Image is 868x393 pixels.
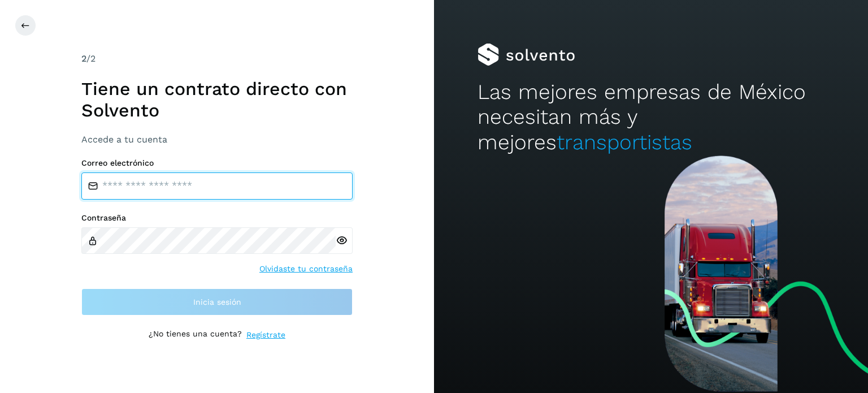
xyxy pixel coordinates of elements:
h2: Las mejores empresas de México necesitan más y mejores [478,80,824,155]
span: 2 [81,53,86,64]
button: Inicia sesión [81,288,353,316]
div: /2 [81,52,353,66]
label: Correo electrónico [81,158,353,168]
a: Regístrate [246,329,285,341]
h3: Accede a tu cuenta [81,134,353,145]
p: ¿No tienes una cuenta? [149,329,242,341]
label: Contraseña [81,213,353,223]
a: Olvidaste tu contraseña [259,263,353,275]
h1: Tiene un contrato directo con Solvento [81,78,353,122]
span: Inicia sesión [193,298,241,306]
span: transportistas [557,130,692,154]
